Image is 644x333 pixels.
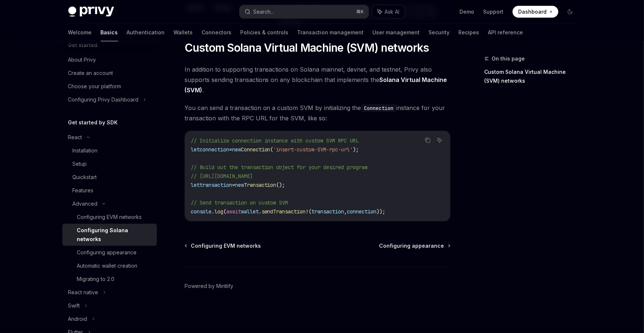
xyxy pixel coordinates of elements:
a: Transaction management [297,24,364,41]
div: About Privy [68,55,96,64]
span: . [211,208,214,215]
div: Swift [68,301,80,310]
a: User management [373,24,420,41]
a: Automatic wallet creation [62,259,157,272]
div: React native [68,288,99,297]
span: Configuring EVM networks [191,242,261,250]
span: let [191,146,200,153]
span: transaction [200,182,232,188]
button: Ask AI [435,135,444,145]
span: In addition to supporting transactions on Solana mainnet, devnet, and testnet, Privy also support... [185,64,451,95]
a: Create an account [62,66,157,80]
a: Setup [62,157,157,171]
div: Configuring Privy Dashboard [68,95,139,104]
a: Configuring EVM networks [62,210,157,224]
a: Migrating to 2.0 [62,272,157,286]
img: dark logo [68,7,114,17]
a: Basics [101,24,118,41]
span: wallet [241,208,259,215]
span: console [191,208,211,215]
div: Features [73,186,94,195]
a: Configuring appearance [62,246,157,259]
div: Advanced [73,199,98,208]
a: Powered by Mintlify [185,282,233,290]
span: sendTransaction [262,208,306,215]
div: Setup [73,159,87,168]
a: Connectors [202,24,232,41]
span: transaction [312,208,344,215]
a: Configuring EVM networks [185,242,261,250]
a: API reference [488,24,523,41]
button: Toggle dark mode [564,6,576,18]
div: Choose your platform [68,82,121,91]
div: Installation [73,146,98,155]
div: Search... [254,7,274,16]
span: You can send a transaction on a custom SVM by initializing the instance for your transaction with... [185,103,451,123]
span: ! [306,208,309,215]
span: = [232,182,235,188]
a: Wallets [174,24,193,41]
a: Welcome [68,24,92,41]
span: // Send transaction on custom SVM [191,199,288,206]
a: Support [483,8,504,16]
div: Automatic wallet creation [77,261,138,270]
div: Configuring EVM networks [77,213,142,222]
span: ( [309,208,312,215]
a: Custom Solana Virtual Machine (SVM) networks [485,66,582,87]
span: = [229,146,232,153]
a: Solana Virtual Machine (SVM) [185,76,447,94]
span: // Initialize connection instance with custom SVM RPC URL [191,137,359,144]
div: React [68,133,82,142]
h5: Get started by SDK [68,118,118,127]
span: 'insert-custom-SVM-rpc-url' [273,146,353,153]
button: Copy the contents from the code block [423,135,433,145]
a: Policies & controls [241,24,289,41]
div: Migrating to 2.0 [77,275,115,284]
span: Connection [241,146,271,153]
div: Create an account [68,69,113,78]
span: log [214,208,223,215]
span: // [URL][DOMAIN_NAME] [191,173,253,179]
span: let [191,182,200,188]
button: Search...⌘K [240,5,369,18]
span: , [344,208,347,215]
span: // Build out the transaction object for your desired program [191,164,368,171]
a: Features [62,184,157,197]
span: connection [347,208,377,215]
button: Ask AI [372,5,405,18]
span: new [235,182,244,188]
span: Transaction [244,182,276,188]
a: Dashboard [513,6,558,18]
a: Choose your platform [62,80,157,93]
a: Configuring Solana networks [62,224,157,246]
span: Ask AI [385,8,400,16]
span: )); [377,208,386,215]
span: ); [353,146,359,153]
a: Installation [62,144,157,157]
a: Configuring appearance [379,242,450,250]
div: Configuring Solana networks [77,226,152,244]
a: Security [429,24,450,41]
a: Demo [460,8,475,16]
a: Quickstart [62,171,157,184]
span: Configuring appearance [379,242,444,250]
div: Configuring appearance [77,248,137,257]
span: ( [223,208,226,215]
span: Dashboard [519,8,547,16]
code: Connection [361,104,397,112]
span: ⌘ K [357,9,364,15]
span: await [226,208,241,215]
span: connection [200,146,229,153]
a: Authentication [127,24,165,41]
span: new [232,146,241,153]
div: Quickstart [73,173,97,182]
span: Custom Solana Virtual Machine (SVM) networks [185,41,429,54]
div: Android [68,315,87,323]
span: . [259,208,262,215]
span: (); [276,182,285,188]
a: About Privy [62,53,157,66]
a: Recipes [459,24,479,41]
span: On this page [492,54,525,63]
span: ( [271,146,273,153]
